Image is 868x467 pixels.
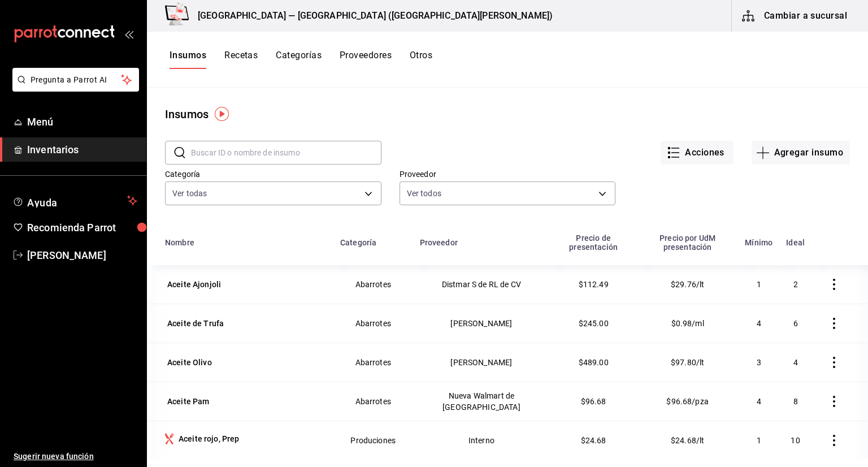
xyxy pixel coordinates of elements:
[224,50,258,69] button: Recetas
[27,220,137,235] span: Recomienda Parrot
[165,238,194,247] div: Nombre
[793,280,798,289] span: 2
[340,50,392,69] button: Proveedores
[189,9,553,23] h3: [GEOGRAPHIC_DATA] — [GEOGRAPHIC_DATA] ([GEOGRAPHIC_DATA][PERSON_NAME])
[170,50,206,69] button: Insumos
[333,304,413,343] td: Abarrotes
[757,436,761,445] span: 1
[791,436,800,445] span: 10
[14,451,137,462] span: Sugerir nueva función
[333,382,413,421] td: Abarrotes
[165,106,209,123] div: Insumos
[671,280,704,289] span: $29.76/lt
[579,358,609,367] span: $489.00
[581,397,606,406] span: $96.68
[579,319,609,328] span: $245.00
[413,343,550,382] td: [PERSON_NAME]
[191,141,381,164] input: Buscar ID o nombre de insumo
[124,29,133,38] button: open_drawer_menu
[165,433,174,444] svg: Insumo producido
[671,358,704,367] span: $97.80/lt
[757,358,761,367] span: 3
[172,188,207,199] span: Ver todas
[27,142,137,157] span: Inventarios
[167,396,210,407] div: Aceite Pam
[757,397,761,406] span: 4
[27,248,137,263] span: [PERSON_NAME]
[793,397,798,406] span: 8
[745,238,772,247] div: Mínimo
[752,141,850,165] button: Agregar insumo
[27,114,137,129] span: Menú
[661,141,734,165] button: Acciones
[757,319,761,328] span: 4
[793,319,798,328] span: 6
[27,194,123,207] span: Ayuda
[666,397,709,406] span: $96.68/pza
[167,279,221,290] div: Aceite Ajonjoli
[420,238,458,247] div: Proveedor
[165,170,381,178] label: Categoría
[757,280,761,289] span: 1
[793,358,798,367] span: 4
[413,382,550,421] td: Nueva Walmart de [GEOGRAPHIC_DATA]
[413,421,550,460] td: Interno
[340,238,376,247] div: Categoría
[413,304,550,343] td: [PERSON_NAME]
[12,68,139,92] button: Pregunta a Parrot AI
[276,50,322,69] button: Categorías
[410,50,432,69] button: Otros
[413,265,550,304] td: Distmar S de RL de CV
[579,280,609,289] span: $112.49
[400,170,616,178] label: Proveedor
[167,357,212,368] div: Aceite Olivo
[333,343,413,382] td: Abarrotes
[407,188,441,199] span: Ver todos
[333,265,413,304] td: Abarrotes
[170,50,432,69] div: navigation tabs
[8,82,139,94] a: Pregunta a Parrot AI
[167,318,224,329] div: Aceite de Trufa
[31,74,121,86] span: Pregunta a Parrot AI
[786,238,805,247] div: Ideal
[644,233,731,252] div: Precio por UdM presentación
[671,319,704,328] span: $0.98/ml
[333,421,413,460] td: Produciones
[179,433,240,444] div: Aceite rojo, Prep
[557,233,630,252] div: Precio de presentación
[671,436,704,445] span: $24.68/lt
[215,107,229,121] img: Tooltip marker
[581,436,606,445] span: $24.68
